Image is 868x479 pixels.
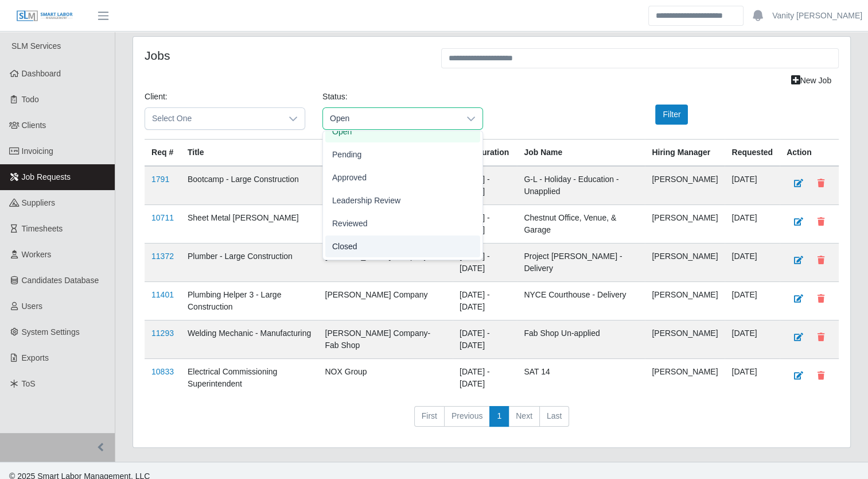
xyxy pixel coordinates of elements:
li: Leadership Review [325,190,480,211]
td: [DATE] [725,282,780,320]
span: Dashboard [22,69,61,78]
span: Clients [22,121,46,130]
a: 1 [489,406,509,427]
td: Project [PERSON_NAME] - Delivery [517,244,645,282]
th: Job Name [517,140,645,167]
span: Exports [22,353,49,362]
button: Filter [655,105,688,125]
td: [DATE] [725,205,780,244]
td: [DATE] [725,359,780,397]
li: Reviewed [325,213,480,234]
span: Approved [332,172,367,184]
td: G-L - Holiday - Education - Unapplied [517,166,645,205]
td: SAT 14 [517,359,645,397]
td: Sheet Metal [PERSON_NAME] [181,205,318,244]
th: Client [318,140,452,167]
span: Closed [332,241,357,253]
span: Timesheets [22,224,63,233]
span: Users [22,302,43,311]
a: 10711 [151,213,174,222]
td: [DATE] [725,166,780,205]
span: Workers [22,250,52,259]
td: [PERSON_NAME] Company [318,205,452,244]
li: Approved [325,167,480,188]
span: Todo [22,95,39,104]
input: Search [648,6,744,26]
td: [PERSON_NAME] [645,282,725,320]
span: Leadership Review [332,195,400,207]
span: Job Requests [22,172,71,181]
td: [PERSON_NAME] Company- Fab Shop [318,320,452,359]
td: NYCE Courthouse - Delivery [517,282,645,320]
td: Fab Shop Un-applied [517,320,645,359]
td: Chestnut Office, Venue, & Garage [517,205,645,244]
nav: pagination [145,406,839,436]
a: Vanity [PERSON_NAME] [772,10,862,22]
td: [DATE] [725,320,780,359]
td: [PERSON_NAME] [645,166,725,205]
td: [DATE] - [DATE] [453,205,517,244]
td: Electrical Commissioning Superintendent [181,359,318,397]
span: Invoicing [22,146,53,156]
h4: Jobs [145,48,424,63]
span: Candidates Database [22,276,99,285]
span: Open [332,126,352,138]
a: New Job [784,71,839,91]
span: Reviewed [332,218,367,230]
span: Select One [145,108,282,129]
label: Status: [322,91,348,103]
li: Closed [325,235,480,257]
a: 1791 [151,175,169,184]
td: [PERSON_NAME] Company [318,244,452,282]
td: Welding Mechanic - Manufacturing [181,320,318,359]
td: [DATE] - [DATE] [453,244,517,282]
td: [PERSON_NAME] [645,359,725,397]
td: [PERSON_NAME] [645,320,725,359]
span: System Settings [22,327,80,337]
td: [DATE] - [DATE] [453,166,517,205]
td: [PERSON_NAME] Company [318,166,452,205]
td: [PERSON_NAME] [645,205,725,244]
td: Plumber - Large Construction [181,244,318,282]
th: Req # [145,140,181,167]
td: Bootcamp - Large Construction [181,166,318,205]
td: [DATE] - [DATE] [453,282,517,320]
a: 11401 [151,290,174,299]
span: Pending [332,149,361,161]
th: Hiring Manager [645,140,725,167]
span: Open [323,108,460,129]
span: ToS [22,379,36,388]
li: Open [325,121,480,142]
td: [DATE] - [DATE] [453,320,517,359]
li: Pending [325,144,480,165]
a: 11372 [151,252,174,261]
a: 10833 [151,367,174,376]
a: 11293 [151,329,174,338]
label: Client: [145,91,168,103]
span: Suppliers [22,198,55,207]
span: SLM Services [11,41,61,51]
td: NOX Group [318,359,452,397]
th: Title [181,140,318,167]
td: [PERSON_NAME] [645,244,725,282]
img: SLM Logo [16,10,73,22]
td: [PERSON_NAME] Company [318,282,452,320]
th: Action [780,140,839,167]
th: Requested [725,140,780,167]
td: Plumbing Helper 3 - Large Construction [181,282,318,320]
td: [DATE] - [DATE] [453,359,517,397]
td: [DATE] [725,244,780,282]
th: Job Duration [453,140,517,167]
